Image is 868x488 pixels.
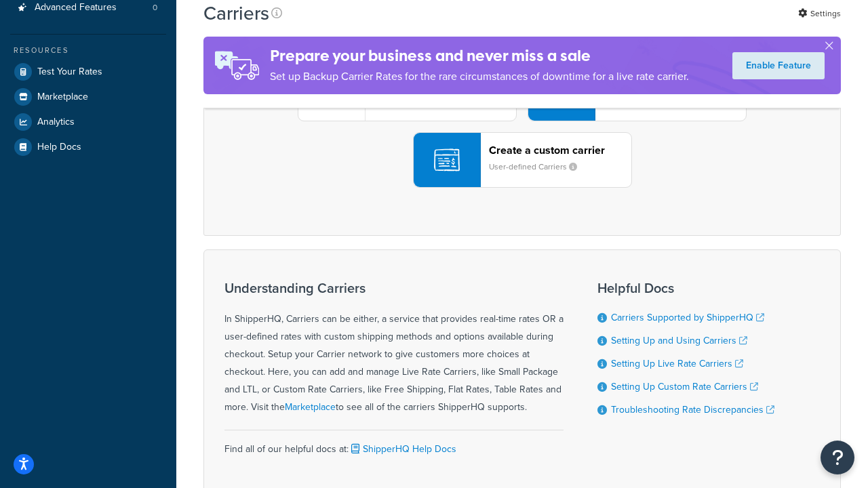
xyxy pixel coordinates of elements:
a: ShipperHQ Help Docs [349,442,456,456]
h4: Prepare your business and never miss a sale [270,45,689,67]
span: Test Your Rates [37,66,102,78]
img: icon-carrier-custom-c93b8a24.svg [434,147,460,173]
a: Setting Up Live Rate Carriers [611,357,743,371]
a: Analytics [10,110,166,134]
button: Create a custom carrierUser-defined Carriers [413,132,632,188]
h3: Understanding Carriers [224,281,564,296]
div: Find all of our helpful docs at: [224,430,564,458]
a: Help Docs [10,135,166,159]
span: Help Docs [37,142,81,153]
small: User-defined Carriers [489,161,588,173]
span: 0 [153,2,157,14]
header: Create a custom carrier [489,144,631,157]
img: ad-rules-rateshop-fe6ec290ccb7230408bd80ed9643f0289d75e0ffd9eb532fc0e269fcd187b520.png [203,37,270,94]
a: Test Your Rates [10,60,166,84]
a: Setting Up and Using Carriers [611,333,747,348]
span: Marketplace [37,91,88,103]
span: Analytics [37,117,75,128]
h3: Helpful Docs [597,281,774,296]
div: In ShipperHQ, Carriers can be either, a service that provides real-time rates OR a user-defined r... [224,281,564,416]
a: Enable Feature [732,52,825,79]
button: Open Resource Center [821,441,854,474]
a: Troubleshooting Rate Discrepancies [611,403,774,417]
p: Set up Backup Carrier Rates for the rare circumstances of downtime for a live rate carrier. [270,67,689,86]
a: Marketplace [285,400,336,414]
span: Advanced Features [35,2,117,14]
a: Carriers Supported by ShipperHQ [611,310,764,325]
div: Resources [10,45,166,56]
a: Setting Up Custom Rate Carriers [611,380,758,394]
a: Marketplace [10,85,166,109]
a: Settings [798,4,841,23]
